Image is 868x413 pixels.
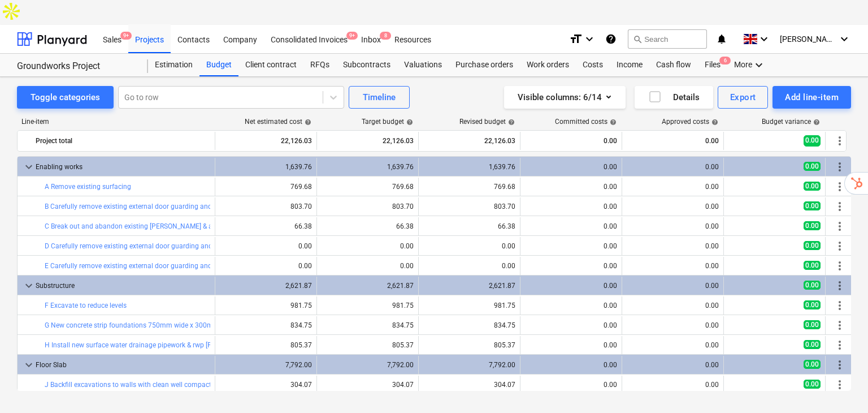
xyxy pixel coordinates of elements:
[698,54,727,76] a: Files6
[648,90,700,105] div: Details
[607,119,617,126] span: help
[423,132,515,150] div: 22,126.03
[449,54,520,76] a: Purchase orders
[804,261,821,270] span: 0.00
[303,54,336,76] a: RFQs
[322,203,414,210] div: 803.70
[525,203,617,210] div: 0.00
[423,183,515,191] div: 769.68
[322,302,414,309] div: 981.75
[804,221,821,230] span: 0.00
[459,118,515,126] div: Revised budget
[199,54,238,76] div: Budget
[627,183,719,191] div: 0.00
[605,32,617,46] i: Knowledge base
[302,119,311,126] span: help
[336,54,397,76] a: Subcontracts
[423,381,515,389] div: 304.07
[423,203,515,210] div: 803.70
[423,222,515,230] div: 66.38
[833,239,847,253] span: More actions
[17,61,134,72] div: Groundworks Project
[96,25,128,53] a: Sales9+
[804,135,821,146] span: 0.00
[569,32,583,46] i: format_size
[36,356,210,374] div: Floor Slab
[349,86,410,109] button: Timeline
[833,358,847,372] span: More actions
[525,183,617,191] div: 0.00
[322,282,414,290] div: 2,621.87
[148,54,199,76] div: Estimation
[627,262,719,270] div: 0.00
[649,54,698,76] div: Cash flow
[504,86,626,109] button: Visible columns:6/14
[525,242,617,250] div: 0.00
[322,381,414,389] div: 304.07
[220,381,312,389] div: 304.07
[627,163,719,171] div: 0.00
[220,341,312,349] div: 805.37
[120,32,132,40] span: 9+
[627,341,719,349] div: 0.00
[423,262,515,270] div: 0.00
[804,380,821,389] span: 0.00
[833,200,847,213] span: More actions
[220,262,312,270] div: 0.00
[757,32,771,46] i: keyboard_arrow_down
[388,24,438,53] div: Resources
[322,262,414,270] div: 0.00
[45,262,294,270] a: E Carefully remove existing external door guarding and reinstate upon completion
[627,361,719,369] div: 0.00
[322,222,414,230] div: 66.38
[220,361,312,369] div: 7,792.00
[220,282,312,290] div: 2,621.87
[423,341,515,349] div: 805.37
[833,180,847,193] span: More actions
[220,302,312,309] div: 981.75
[45,321,236,329] a: G New concrete strip foundations 750mm wide x 300mm deep
[17,118,215,126] div: Line-item
[627,282,719,290] div: 0.00
[45,203,294,210] a: B Carefully remove existing external door guarding and reinstate upon completion
[17,86,114,109] button: Toggle categories
[322,341,414,349] div: 805.37
[833,134,847,148] span: More actions
[627,321,719,329] div: 0.00
[96,24,128,53] div: Sales
[833,338,847,352] span: More actions
[833,279,847,292] span: More actions
[220,183,312,191] div: 769.68
[525,262,617,270] div: 0.00
[727,54,772,76] div: More
[662,118,718,126] div: Approved costs
[128,24,171,53] div: Projects
[719,57,731,64] span: 6
[264,24,354,53] div: Consolidated Invoices
[555,118,617,126] div: Committed costs
[322,132,414,150] div: 22,126.03
[833,378,847,392] span: More actions
[45,381,374,389] a: J Backfill excavations to walls with clean well compacted stone hardcore compacted in 150mm thick...
[45,183,131,191] a: A Remove existing surfacing
[264,25,354,53] a: Consolidated Invoices9+
[718,86,769,109] button: Export
[22,160,36,174] span: keyboard_arrow_down
[610,54,649,76] div: Income
[627,302,719,309] div: 0.00
[804,320,821,329] span: 0.00
[322,183,414,191] div: 769.68
[216,24,264,53] div: Company
[322,321,414,329] div: 834.75
[220,132,312,150] div: 22,126.03
[525,132,617,150] div: 0.00
[716,32,727,46] i: notifications
[833,220,847,233] span: More actions
[627,381,719,389] div: 0.00
[525,302,617,309] div: 0.00
[423,361,515,369] div: 7,792.00
[220,163,312,171] div: 1,639.76
[322,242,414,250] div: 0.00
